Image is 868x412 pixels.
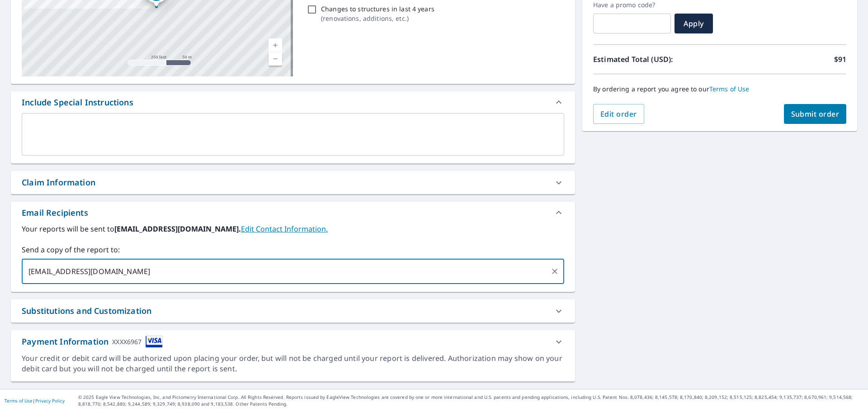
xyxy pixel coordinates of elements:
a: Current Level 17, Zoom Out [269,52,282,66]
a: Current Level 17, Zoom In [269,38,282,52]
a: Terms of Use [5,398,33,404]
p: © 2025 Eagle View Technologies, Inc. and Pictometry International Corp. All Rights Reserved. Repo... [78,394,863,407]
button: Clear [548,265,561,278]
b: [EMAIL_ADDRESS][DOMAIN_NAME]. [114,224,241,234]
label: Your reports will be sent to [22,223,564,234]
button: Submit order [784,104,847,124]
div: Payment Information [22,336,163,348]
p: Estimated Total (USD): [593,54,720,65]
div: Email Recipients [11,202,575,223]
span: Submit order [791,109,840,119]
p: | [5,398,65,403]
span: Apply [682,19,706,28]
button: Apply [675,14,713,33]
label: Have a promo code? [593,1,671,9]
div: Claim Information [11,171,575,194]
div: Substitutions and Customization [22,305,151,317]
div: Include Special Instructions [11,91,575,113]
div: Your credit or debit card will be authorized upon placing your order, but will not be charged unt... [22,353,564,374]
button: Edit order [593,104,644,124]
div: Claim Information [22,176,95,189]
div: Include Special Instructions [22,96,133,109]
label: Send a copy of the report to: [22,244,564,255]
div: XXXX6967 [112,336,142,348]
p: Changes to structures in last 4 years [321,4,434,14]
a: EditContactInfo [241,224,328,234]
img: cardImage [146,336,163,348]
p: ( renovations, additions, etc. ) [321,14,434,23]
div: Payment InformationXXXX6967cardImage [11,330,575,353]
p: By ordering a report you agree to our [593,85,846,93]
a: Terms of Use [709,85,750,93]
div: Email Recipients [22,207,88,219]
div: Substitutions and Customization [11,299,575,322]
p: $91 [834,54,846,65]
span: Edit order [600,109,637,119]
a: Privacy Policy [35,398,65,404]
